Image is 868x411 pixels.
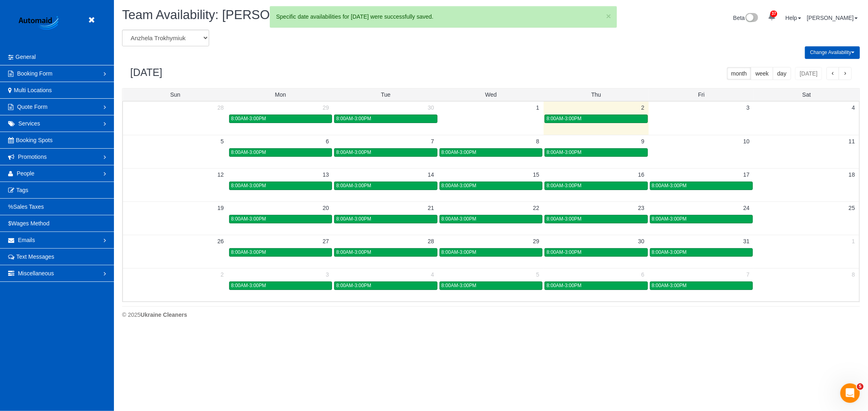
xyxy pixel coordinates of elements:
span: Team Availability: [PERSON_NAME] [122,8,326,22]
span: 8:00AM-3:00PM [231,283,266,288]
span: Booking Form [17,70,52,77]
span: Sun [170,91,180,98]
span: 8:00AM-3:00PM [336,216,371,222]
span: 8:00AM-3:00PM [231,116,266,121]
a: 11 [844,135,859,147]
span: 8:00AM-3:00PM [547,149,582,155]
a: 29 [529,235,544,247]
a: 10 [739,135,754,147]
span: People [17,170,35,177]
span: 8:00AM-3:00PM [547,183,582,188]
div: Specific date availabilities for [DATE] were successfully saved. [276,13,610,21]
a: 15 [529,169,544,181]
a: 1 [532,102,543,114]
span: 8:00AM-3:00PM [231,249,266,255]
span: Promotions [18,154,47,160]
img: Automaid Logo [14,14,65,32]
a: Beta [733,15,759,21]
span: Miscellaneous [18,270,54,277]
a: 19 [213,202,228,214]
span: 8:00AM-3:00PM [547,216,582,222]
a: 7 [742,268,754,281]
span: 37 [770,11,777,17]
a: 8 [532,135,543,147]
a: 17 [739,169,754,181]
a: 6 [637,268,649,281]
span: 8:00AM-3:00PM [442,283,477,288]
a: 2 [637,102,649,114]
span: Fri [698,91,704,98]
span: 8:00AM-3:00PM [442,249,477,255]
span: 8:00AM-3:00PM [547,249,582,255]
a: 14 [424,169,438,181]
a: [PERSON_NAME] [807,15,858,21]
a: 6 [322,135,333,147]
a: 4 [427,268,438,281]
a: Help [785,15,801,21]
a: 25 [844,202,859,214]
a: 30 [634,235,649,247]
a: 8 [848,268,859,281]
span: 8:00AM-3:00PM [231,183,266,188]
button: [DATE] [795,67,822,80]
span: Services [18,120,40,127]
a: 9 [637,135,649,147]
a: 7 [427,135,438,147]
span: 8:00AM-3:00PM [442,149,477,155]
span: Emails [18,237,35,243]
span: 8:00AM-3:00PM [547,283,582,288]
span: Multi Locations [14,87,52,93]
a: 24 [739,202,754,214]
a: 13 [319,169,333,181]
span: 8:00AM-3:00PM [652,183,687,188]
h2: [DATE] [130,67,162,78]
span: 8:00AM-3:00PM [231,149,266,155]
iframe: Intercom live chat [840,383,860,403]
span: Mon [275,91,286,98]
span: 8:00AM-3:00PM [547,116,582,121]
span: Thu [591,91,601,98]
a: 20 [319,202,333,214]
a: 5 [216,135,228,147]
span: Tags [16,187,28,193]
span: 8:00AM-3:00PM [336,283,371,288]
button: week [751,67,773,80]
span: 8:00AM-3:00PM [652,283,687,288]
span: 8:00AM-3:00PM [336,183,371,188]
a: 21 [424,202,438,214]
span: 8:00AM-3:00PM [442,216,477,222]
a: 31 [739,235,754,247]
a: 4 [848,102,859,114]
span: 8:00AM-3:00PM [336,116,371,121]
button: day [773,67,791,80]
span: 8:00AM-3:00PM [336,249,371,255]
span: Wed [485,91,497,98]
a: 22 [529,202,544,214]
a: 30 [424,102,438,114]
span: 5 [857,383,864,390]
span: Booking Spots [16,137,52,143]
span: 8:00AM-3:00PM [231,216,266,222]
a: 16 [634,169,649,181]
span: 8:00AM-3:00PM [442,183,477,188]
span: Quote Form [17,104,48,110]
a: 18 [844,169,859,181]
span: Tue [381,91,391,98]
span: Text Messages [16,253,54,260]
span: Sat [802,91,811,98]
span: 8:00AM-3:00PM [652,216,687,222]
strong: Ukraine Cleaners [140,311,187,318]
span: 8:00AM-3:00PM [652,249,687,255]
a: 5 [532,268,543,281]
a: 2 [216,268,228,281]
a: 29 [319,102,333,114]
span: Sales Taxes [13,203,44,210]
span: General [15,54,36,60]
a: 27 [319,235,333,247]
a: 1 [848,235,859,247]
a: 12 [213,169,228,181]
img: New interface [745,13,758,24]
a: 26 [213,235,228,247]
button: month [727,67,752,80]
span: 8:00AM-3:00PM [336,149,371,155]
